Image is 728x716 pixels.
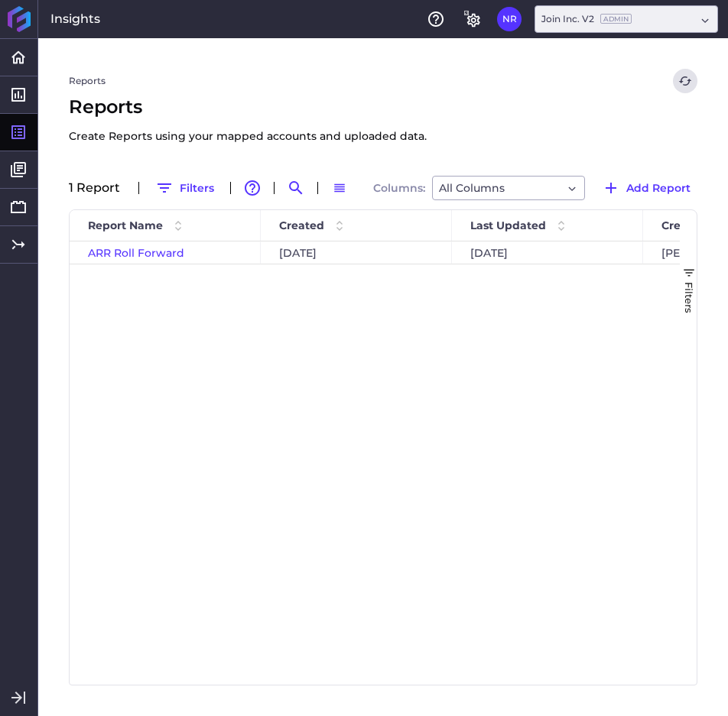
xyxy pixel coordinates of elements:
button: Help [424,7,448,31]
span: All Columns [439,179,505,197]
span: Columns: [373,183,425,193]
span: Created [279,219,324,232]
button: User Menu [497,7,522,31]
span: Filters [683,282,695,313]
span: Add Report [626,180,691,196]
button: Refresh [673,69,697,93]
span: Last Updated [470,219,546,232]
div: 1 Report [69,182,129,194]
ins: Admin [600,14,632,24]
button: Filters [148,176,221,200]
button: Add Report [595,176,697,200]
div: Join Inc. V2 [541,12,632,26]
p: Create Reports using your mapped accounts and uploaded data. [69,127,427,145]
span: Created By [661,219,724,232]
div: Dropdown select [432,176,585,200]
a: Reports [69,74,106,88]
span: Report Name [88,219,163,232]
span: Reports [69,93,427,145]
div: Dropdown select [535,5,718,33]
button: General Settings [460,7,485,31]
div: [DATE] [261,241,452,264]
a: ARR Roll Forward [88,246,184,260]
div: [DATE] [452,241,643,264]
button: Search by [284,176,308,200]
